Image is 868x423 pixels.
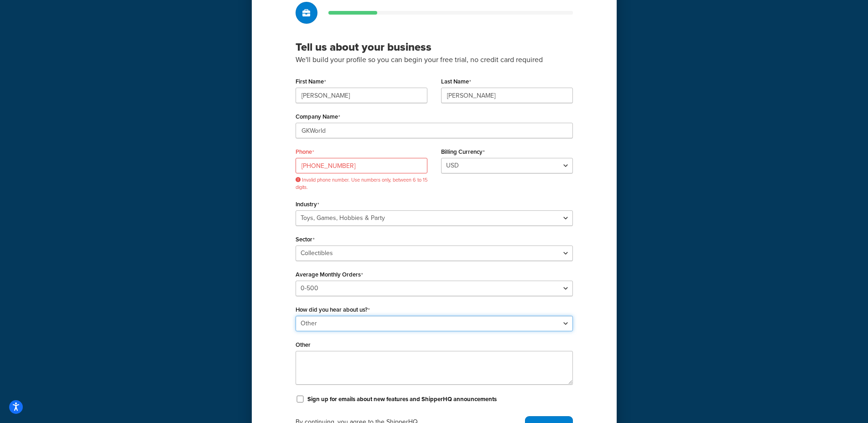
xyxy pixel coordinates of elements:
label: How did you hear about us? [296,306,370,313]
label: Billing Currency [441,148,485,156]
p: We'll build your profile so you can begin your free trial, no credit card required [296,54,573,66]
label: Phone [296,148,314,156]
label: Last Name [441,78,471,85]
label: Industry [296,201,319,208]
label: Company Name [296,113,340,120]
label: Other [296,341,311,348]
label: Average Monthly Orders [296,271,363,278]
label: Sector [296,236,315,243]
span: Invalid phone number. Use numbers only, between 6 to 15 digits. [296,177,427,191]
label: Sign up for emails about new features and ShipperHQ announcements [307,395,497,403]
label: First Name [296,78,326,85]
h3: Tell us about your business [296,40,573,54]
